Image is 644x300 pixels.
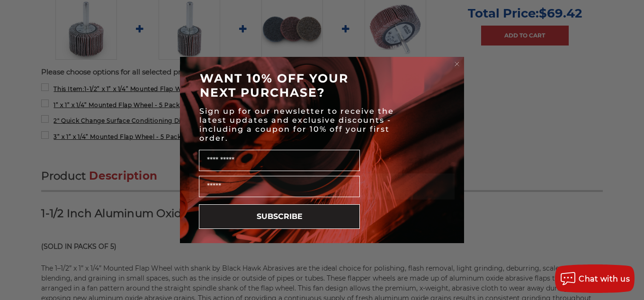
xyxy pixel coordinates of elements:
button: Chat with us [555,264,635,293]
span: Chat with us [579,274,630,283]
input: Email [199,176,360,197]
span: WANT 10% OFF YOUR NEXT PURCHASE? [200,71,349,100]
button: Close dialog [452,59,462,69]
button: SUBSCRIBE [199,204,360,229]
span: Sign up for our newsletter to receive the latest updates and exclusive discounts - including a co... [199,107,394,143]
